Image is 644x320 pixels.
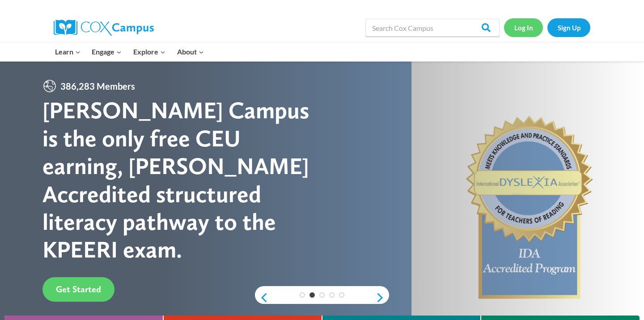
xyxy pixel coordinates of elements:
[49,42,86,61] button: Child menu of Learn
[309,292,315,298] a: 2
[319,292,325,298] a: 3
[57,79,139,93] span: 386,283 Members
[255,292,268,303] a: previous
[42,277,114,302] a: Get Started
[127,42,171,61] button: Child menu of Explore
[547,18,590,37] a: Sign Up
[171,42,210,61] button: Child menu of About
[376,292,389,303] a: next
[255,289,389,307] div: content slider buttons
[54,20,154,36] img: Cox Campus
[365,19,500,37] input: Search Cox Campus
[56,284,101,295] span: Get Started
[504,18,543,37] a: Log In
[42,96,322,263] div: [PERSON_NAME] Campus is the only free CEU earning, [PERSON_NAME] Accredited structured literacy p...
[86,42,128,61] button: Child menu of Engage
[504,18,590,37] nav: Secondary Navigation
[300,292,305,298] a: 1
[49,42,209,61] nav: Primary Navigation
[329,292,335,298] a: 4
[339,292,344,298] a: 5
